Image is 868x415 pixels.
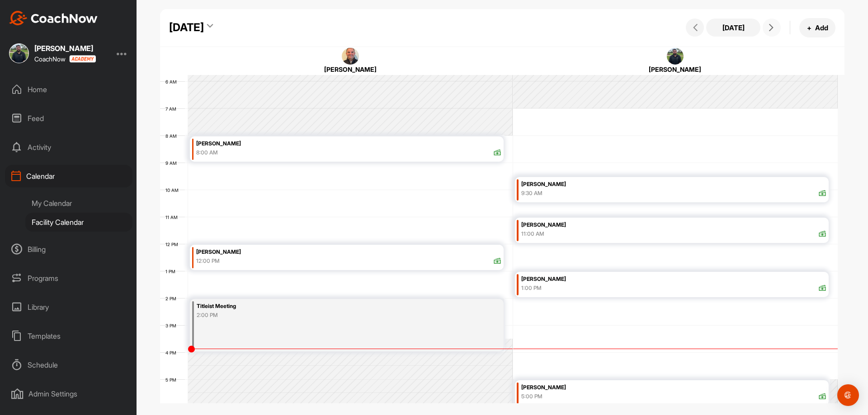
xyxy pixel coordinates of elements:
div: 10 AM [160,187,188,193]
div: Feed [5,107,132,130]
div: [PERSON_NAME] [34,45,96,52]
div: 1 PM [160,269,184,274]
div: 11:00 AM [521,230,544,238]
div: Billing [5,238,132,261]
div: 6 AM [160,79,186,84]
div: 1:00 PM [521,284,542,292]
img: CoachNow [9,11,98,25]
button: [DATE] [706,19,760,37]
div: 2:00 PM [197,311,444,319]
div: 12:00 PM [196,257,220,265]
div: CoachNow [34,55,96,63]
div: Templates [5,325,132,347]
div: 9:30 AM [521,189,542,197]
img: CoachNow acadmey [69,55,96,63]
div: [PERSON_NAME] [196,247,501,257]
div: 11 AM [160,214,187,220]
div: 3 PM [160,323,185,328]
div: [PERSON_NAME] [521,220,826,230]
div: Programs [5,267,132,289]
div: [DATE] [169,19,204,36]
div: Facility Calendar [25,213,132,232]
div: Home [5,78,132,101]
div: 8 AM [160,133,186,139]
div: [PERSON_NAME] [521,274,826,284]
div: [PERSON_NAME] [214,65,487,74]
div: Activity [5,136,132,159]
div: 5 PM [160,377,185,382]
div: Open Intercom Messenger [837,384,859,406]
div: Titleist Meeting [197,301,444,312]
div: 9 AM [160,160,186,166]
div: 8:00 AM [196,149,218,157]
div: 5:00 PM [521,392,542,401]
button: +Add [799,18,835,37]
div: [PERSON_NAME] [538,65,811,74]
div: [PERSON_NAME] [521,382,826,393]
span: + [807,23,811,33]
div: Schedule [5,354,132,376]
div: Admin Settings [5,382,132,405]
div: [PERSON_NAME] [521,179,826,190]
div: Calendar [5,165,132,187]
div: [PERSON_NAME] [196,139,501,149]
div: Library [5,296,132,318]
img: square_7111fd8b1caf5f1b6506cba6672005e5.jpg [9,43,29,63]
img: square_7111fd8b1caf5f1b6506cba6672005e5.jpg [667,48,684,65]
div: 7 AM [160,106,185,112]
div: 2 PM [160,296,185,301]
div: 4 PM [160,350,185,355]
div: My Calendar [25,194,132,213]
img: square_89c11c4ddc2f486fe527b5d54628b2f7.jpg [342,48,359,65]
div: 12 PM [160,242,187,247]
